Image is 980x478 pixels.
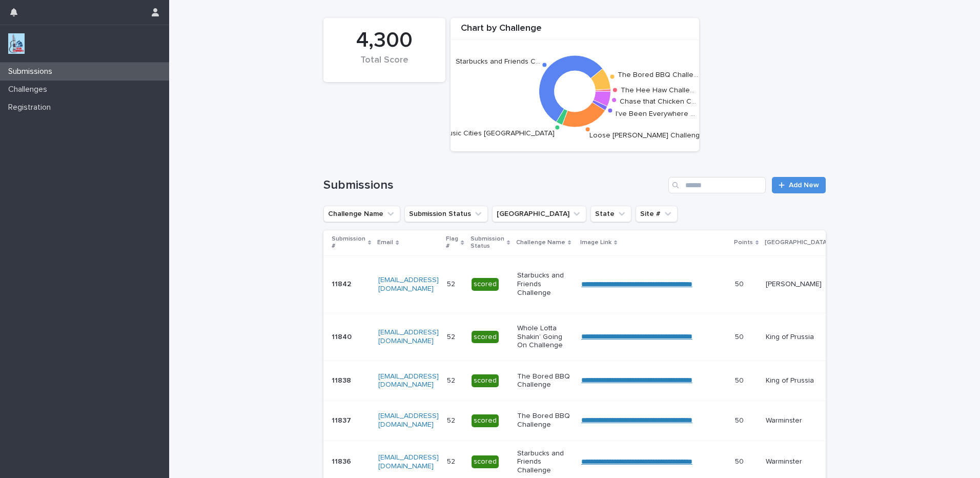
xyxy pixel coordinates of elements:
p: King of Prussia [766,333,833,342]
button: Closest City [492,206,586,222]
p: Starbucks and Friends Challenge [517,449,573,475]
a: [EMAIL_ADDRESS][DOMAIN_NAME] [378,454,439,470]
p: Submission Status [471,233,504,252]
p: 52 [447,374,457,385]
p: 50 [735,331,746,342]
p: 11837 [332,414,353,425]
a: Add New [772,177,826,193]
p: Warminster [766,457,833,466]
p: 50 [735,414,746,425]
p: Challenge Name [516,237,565,248]
p: [GEOGRAPHIC_DATA] [765,237,829,248]
h1: Submissions [323,178,664,193]
div: Chart by Challenge [451,23,699,40]
p: The Bored BBQ Challenge [517,372,573,390]
p: [PERSON_NAME] [766,280,833,289]
p: Warminster [766,416,833,425]
button: Challenge Name [323,206,400,222]
p: 52 [447,455,457,466]
p: 52 [447,331,457,342]
a: [EMAIL_ADDRESS][DOMAIN_NAME] [378,276,439,292]
text: Chase that Chicken C… [620,98,696,105]
text: Loose [PERSON_NAME] Challenge [589,132,704,139]
a: [EMAIL_ADDRESS][DOMAIN_NAME] [378,373,439,389]
p: The Bored BBQ Challenge [517,412,573,429]
div: scored [472,278,499,291]
img: jxsLJbdS1eYBI7rVAS4p [8,33,25,54]
div: Total Score [341,55,428,76]
button: Submission Status [404,206,488,222]
p: Flag # [446,233,458,252]
p: Image Link [580,237,611,248]
p: Whole Lotta Shakin’ Going On Challenge [517,324,573,350]
div: scored [472,374,499,387]
p: 11838 [332,374,353,385]
span: Add New [789,182,819,189]
div: scored [472,331,499,344]
a: [EMAIL_ADDRESS][DOMAIN_NAME] [378,412,439,428]
p: 52 [447,414,457,425]
p: King of Prussia [766,376,833,385]
button: State [590,206,631,222]
div: 4,300 [341,28,428,53]
div: scored [472,414,499,427]
p: Submissions [4,67,60,76]
text: Starbucks and Friends C… [456,58,540,65]
p: Challenges [4,85,55,94]
text: I've Been Everywhere … [616,110,695,117]
p: 52 [447,278,457,289]
p: 11842 [332,278,353,289]
p: Points [734,237,753,248]
p: Starbucks and Friends Challenge [517,271,573,297]
button: Site # [636,206,678,222]
p: 50 [735,278,746,289]
div: scored [472,455,499,468]
p: 50 [735,374,746,385]
p: Email [377,237,393,248]
text: The Bored BBQ Challe… [618,71,698,78]
p: 11840 [332,331,354,342]
text: Music Cities [GEOGRAPHIC_DATA] [443,130,555,137]
p: 11836 [332,455,353,466]
p: 50 [735,455,746,466]
p: Registration [4,103,59,112]
a: [EMAIL_ADDRESS][DOMAIN_NAME] [378,329,439,345]
p: Submission # [332,233,365,252]
text: The Hee Haw Challe… [621,87,695,94]
input: Search [668,177,766,193]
